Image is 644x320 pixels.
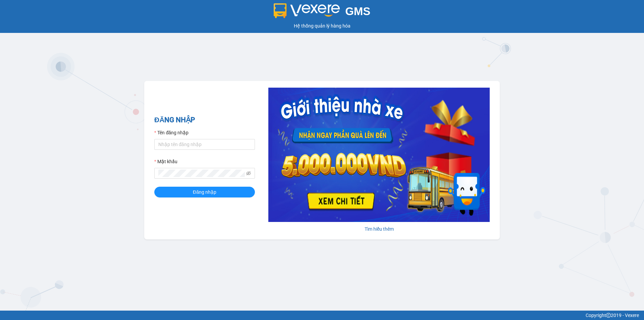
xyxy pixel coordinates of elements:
a: GMS [274,10,371,15]
span: GMS [345,5,370,17]
button: Đăng nhập [154,187,255,197]
label: Mật khẩu [154,158,177,165]
div: Hệ thống quản lý hàng hóa [2,22,642,30]
span: Đăng nhập [193,188,216,196]
img: logo 2 [274,3,340,18]
div: Tìm hiểu thêm [268,225,490,233]
h2: ĐĂNG NHẬP [154,115,255,126]
img: banner-0 [268,88,490,222]
span: copyright [606,313,611,318]
label: Tên đăng nhập [154,129,189,136]
span: eye-invisible [246,171,251,176]
input: Mật khẩu [158,170,245,177]
input: Tên đăng nhập [154,139,255,150]
div: Copyright 2019 - Vexere [5,312,639,319]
